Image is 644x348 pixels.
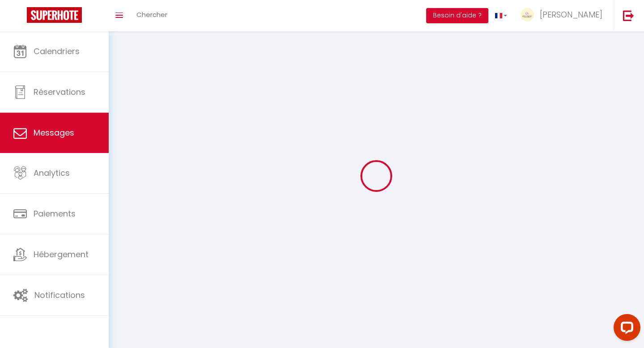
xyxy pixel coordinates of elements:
[27,7,82,23] img: Super Booking
[34,249,89,260] span: Hébergement
[426,8,488,23] button: Besoin d'aide ?
[606,310,644,348] iframe: LiveChat chat widget
[34,289,85,301] span: Notifications
[34,208,76,219] span: Paiements
[136,10,167,19] span: Chercher
[540,9,602,20] span: [PERSON_NAME]
[34,46,80,57] span: Calendriers
[34,167,70,178] span: Analytics
[623,10,634,21] img: logout
[34,86,85,98] span: Réservations
[34,127,74,138] span: Messages
[521,8,534,21] img: ...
